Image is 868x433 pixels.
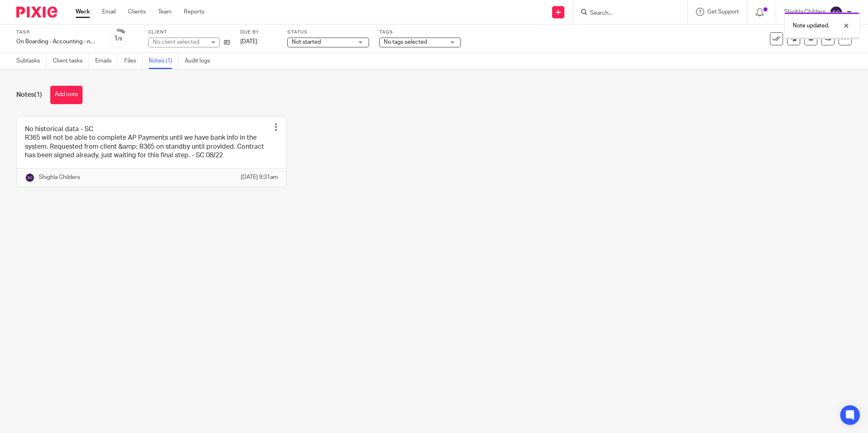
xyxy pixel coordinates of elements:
label: Due by [240,29,277,36]
p: Note updated. [793,22,829,30]
img: svg%3E [25,173,35,183]
h1: Notes [16,91,42,99]
a: Clients [128,8,146,16]
img: Pixie [16,7,57,18]
div: No client selected [153,38,206,46]
span: [DATE] [240,39,257,45]
a: Client tasks [53,53,89,69]
p: [DATE] 9:31am [241,173,278,181]
label: Client [148,29,230,36]
a: Team [158,8,172,16]
small: /9 [118,37,122,41]
a: Emails [95,53,118,69]
a: Work [76,8,90,16]
a: Reports [184,8,204,16]
span: (1) [34,92,42,98]
a: Subtasks [16,53,47,69]
img: svg%3E [830,6,843,19]
a: Notes (1) [149,53,179,69]
button: Add note [50,86,83,104]
div: On Boarding - Accounting - new client [16,38,98,46]
label: Tags [379,29,461,36]
div: 1 [114,34,122,43]
span: No tags selected [384,39,427,45]
a: Email [102,8,116,16]
label: Task [16,29,98,36]
span: Not started [292,39,321,45]
a: Files [124,53,143,69]
label: Status [287,29,369,36]
a: Audit logs [185,53,216,69]
p: Shighla Childers [39,173,80,181]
